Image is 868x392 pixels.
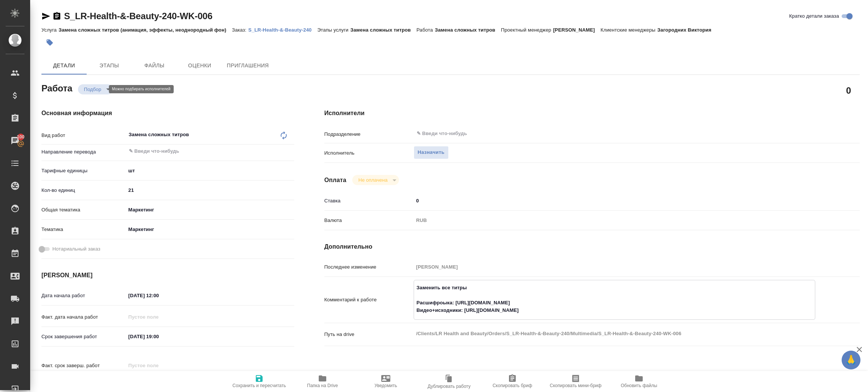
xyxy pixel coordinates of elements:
input: ✎ Введи что-нибудь [128,147,267,156]
button: Не оплачена [356,177,390,183]
p: Валюта [324,217,414,224]
p: Комментарий к работе [324,296,414,304]
button: Добавить тэг [41,34,58,51]
button: Скопировать мини-бриф [544,371,607,392]
p: Общая тематика [41,206,126,214]
input: ✎ Введи что-нибудь [126,331,192,342]
button: Скопировать ссылку для ЯМессенджера [41,12,50,21]
span: 100 [12,133,29,141]
button: Скопировать бриф [481,371,544,392]
span: Нотариальный заказ [52,245,100,253]
textarea: /Clients/LR Health and Beauty/Orders/S_LR-Health-&-Beauty-240/Multimedia/S_LR-Health-&-Beauty-240... [414,327,815,340]
p: Работа [417,27,435,33]
h2: 0 [846,84,851,97]
p: Исполнитель [324,149,414,157]
button: Уведомить [354,371,417,392]
p: Клиентские менеджеры [601,27,657,33]
p: Этапы услуги [317,27,350,33]
span: 🙏 [845,352,857,368]
span: Скопировать мини-бриф [550,383,601,388]
span: Папка на Drive [307,383,338,388]
p: Факт. дата начала работ [41,313,126,321]
p: Факт. срок заверш. работ [41,362,126,369]
p: Загородних Виктория [657,27,717,33]
div: Подбор [352,175,399,185]
p: Кол-во единиц [41,187,126,194]
button: Open [290,150,292,152]
h2: Работа [41,81,72,94]
span: Скопировать бриф [492,383,532,388]
div: Маркетинг [126,223,294,236]
button: Скопировать ссылку [52,12,61,21]
button: 🙏 [842,351,860,369]
button: Назначить [414,146,449,159]
div: Подбор [78,84,113,94]
a: S_LR-Health-&-Beauty-240-WK-006 [64,11,212,21]
p: Последнее изменение [324,263,414,271]
a: S_LR-Health-&-Beauty-240 [248,26,317,33]
span: Детали [46,61,82,70]
span: Назначить [418,148,445,157]
input: Пустое поле [126,360,192,371]
input: Пустое поле [414,261,815,272]
button: Open [811,133,813,134]
div: Маркетинг [126,204,294,216]
p: Дата начала работ [41,292,126,299]
p: Заказ: [232,27,248,33]
div: RUB [414,214,815,227]
p: Подразделение [324,131,414,138]
p: Тематика [41,226,126,233]
p: Проектный менеджер [501,27,553,33]
input: ✎ Введи что-нибудь [414,195,815,206]
span: Обновить файлы [621,383,657,388]
span: Этапы [91,61,127,70]
h4: Исполнители [324,109,860,118]
p: Замена сложных титров (анимация, эффекты, неоднородный фон) [58,27,232,33]
span: Сохранить и пересчитать [232,383,286,388]
input: ✎ Введи что-нибудь [126,290,192,301]
span: Оценки [182,61,218,70]
button: Подбор [82,86,104,93]
p: Срок завершения работ [41,333,126,340]
p: Путь на drive [324,331,414,338]
p: Замена сложных титров [350,27,417,33]
a: 100 [2,131,28,150]
input: Пустое поле [126,311,192,322]
input: ✎ Введи что-нибудь [126,185,294,196]
span: Уведомить [374,383,397,388]
button: Обновить файлы [607,371,671,392]
h4: Дополнительно [324,242,860,251]
p: Ставка [324,197,414,205]
p: Замена сложных титров [435,27,501,33]
p: S_LR-Health-&-Beauty-240 [248,27,317,33]
h4: [PERSON_NAME] [41,271,294,280]
p: Тарифные единицы [41,167,126,175]
span: Файлы [136,61,173,70]
textarea: Заменить все титры Расшифроыка: [URL][DOMAIN_NAME] Видео+исходники: [URL][DOMAIN_NAME] [414,281,815,317]
input: ✎ Введи что-нибудь [416,129,788,138]
p: Направление перевода [41,148,126,156]
h4: Оплата [324,176,347,185]
p: Вид работ [41,132,126,139]
h4: Основная информация [41,109,294,118]
span: Кратко детали заказа [789,12,839,20]
span: Приглашения [227,61,269,70]
button: Сохранить и пересчитать [228,371,291,392]
button: Папка на Drive [291,371,354,392]
div: шт [126,164,294,177]
span: Дублировать работу [428,384,471,389]
button: Дублировать работу [417,371,481,392]
p: Услуга [41,27,58,33]
p: [PERSON_NAME] [553,27,601,33]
